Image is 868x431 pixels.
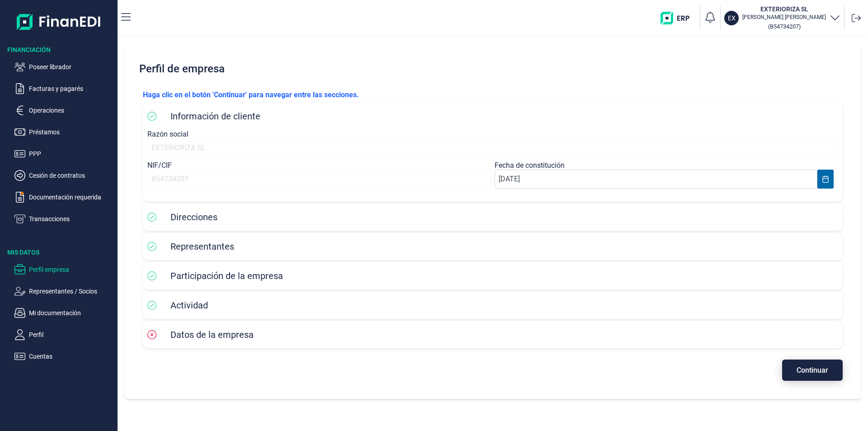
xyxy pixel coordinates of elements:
[14,170,114,181] button: Cesión de contratos
[29,308,114,318] p: Mi documentación
[136,55,850,82] h2: Perfil de empresa
[14,329,114,340] button: Perfil
[147,130,189,138] label: Razón social
[14,62,114,72] button: Poseer librador
[14,308,114,318] button: Mi documentación
[742,5,826,14] h3: EXTERIORIZA SL
[29,264,114,275] p: Perfil empresa
[14,213,114,224] button: Transacciones
[14,83,114,94] button: Facturas y pagarés
[14,127,114,137] button: Préstamos
[170,111,260,122] span: Información de cliente
[29,329,114,340] p: Perfil
[14,105,114,116] button: Operaciones
[29,105,114,116] p: Operaciones
[170,212,217,223] span: Direcciones
[14,264,114,275] button: Perfil empresa
[29,213,114,224] p: Transacciones
[29,127,114,137] p: Préstamos
[742,14,826,21] p: [PERSON_NAME] [PERSON_NAME]
[143,90,843,100] p: Haga clic en el botón 'Continuar' para navegar entre las secciones.
[29,286,114,297] p: Representantes / Socios
[728,14,736,23] p: EX
[782,360,843,381] button: Continuar
[29,192,114,203] p: Documentación requerida
[170,329,254,340] span: Datos de la empresa
[29,170,114,181] p: Cesión de contratos
[495,161,565,170] label: Fecha de constitución
[147,161,172,170] label: NIF/CIF
[170,270,283,281] span: Participación de la empresa
[660,12,696,24] img: erp
[29,62,114,72] p: Poseer librador
[768,23,801,30] small: Copiar cif
[17,7,101,36] img: Logo de aplicación
[797,367,828,374] span: Continuar
[29,83,114,94] p: Facturas y pagarés
[14,351,114,362] button: Cuentas
[14,286,114,297] button: Representantes / Socios
[29,148,114,159] p: PPP
[29,351,114,362] p: Cuentas
[817,170,834,189] button: Choose Date
[170,300,208,311] span: Actividad
[724,5,840,32] button: EXEXTERIORIZA SL[PERSON_NAME] [PERSON_NAME](B54734207)
[170,241,234,252] span: Representantes
[14,192,114,203] button: Documentación requerida
[14,148,114,159] button: PPP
